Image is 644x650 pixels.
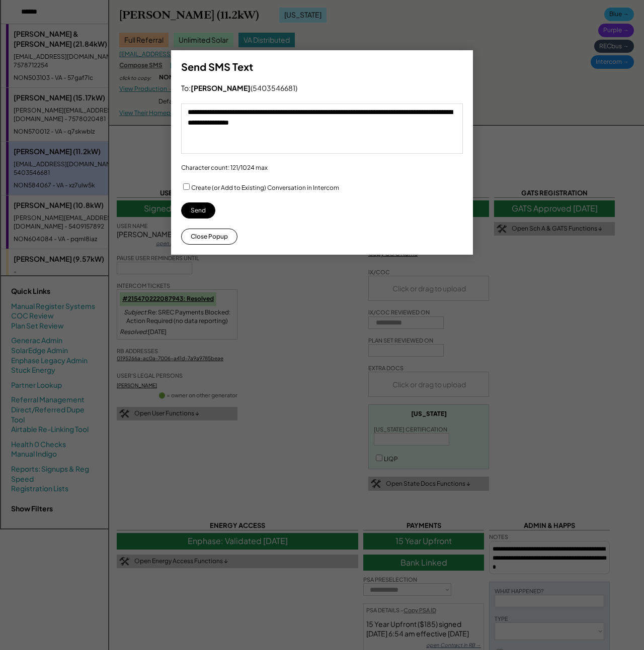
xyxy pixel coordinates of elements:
strong: [PERSON_NAME] [191,83,251,92]
h3: Send SMS Text [181,60,253,73]
div: To: (5403546681) [181,83,297,93]
div: Character count: 121/1024 max [181,164,268,172]
label: Create (or Add to Existing) Conversation in Intercom [191,184,339,191]
button: Send [181,202,215,219]
button: Close Popup [181,229,237,245]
